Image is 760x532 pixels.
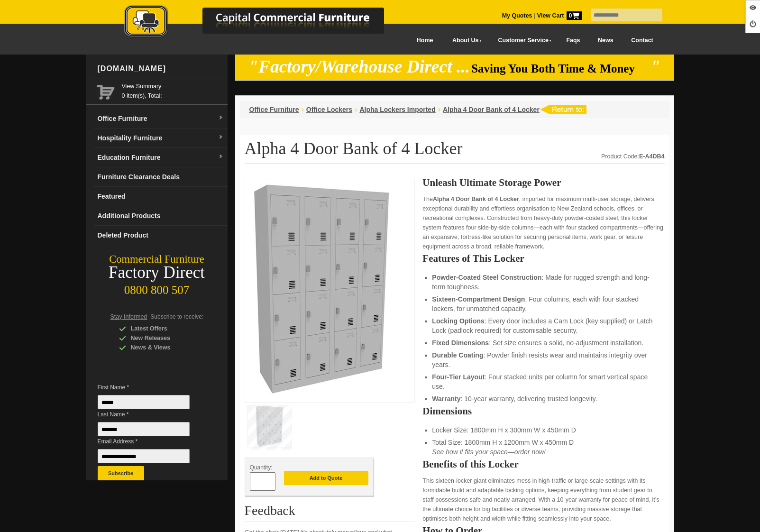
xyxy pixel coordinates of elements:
[94,187,228,206] a: Featured
[119,333,209,343] div: New Releases
[432,351,483,359] strong: Durable Coating
[438,105,440,114] li: ›
[432,339,489,347] strong: Fixed Dimensions
[432,274,541,281] strong: Powder-Coated Steel Construction
[249,106,299,113] a: Office Furniture
[433,196,519,202] strong: Alpha 4 Door Bank of 4 Locker
[245,504,415,522] h2: Feedback
[422,254,664,263] h2: Features of This Locker
[218,135,224,140] img: dropdown
[94,167,228,187] a: Furniture Clearance Deals
[86,266,228,279] div: Factory Direct
[639,153,665,160] strong: E-A4DB4
[250,183,392,394] img: Alpha 4 Door Bank of 4 Locker
[98,5,430,39] img: Capital Commercial Furniture Logo
[432,448,546,456] em: See how it fits your space—order now!
[537,12,582,19] strong: View Cart
[218,154,224,160] img: dropdown
[98,383,204,392] span: First Name *
[86,253,228,266] div: Commercial Furniture
[98,5,430,42] a: Capital Commercial Furniture Logo
[306,106,352,113] a: Office Lockers
[622,30,662,51] a: Contact
[432,338,655,348] li: : Set size ensures a solid, no-adjustment installation.
[540,105,586,114] img: return to
[567,11,582,20] span: 0
[119,324,209,333] div: Latest Offers
[122,82,224,99] span: 0 item(s), Total:
[650,57,660,76] em: "
[150,313,203,320] span: Subscribe to receive:
[355,105,357,114] li: ›
[119,343,209,352] div: News & Views
[98,466,144,480] button: Subscribe
[432,294,655,313] li: : Four columns, each with four stacked lockers, for unmatched capacity.
[86,279,228,297] div: 0800 800 507
[98,437,204,446] span: Email Address *
[443,106,540,113] a: Alpha 4 Door Bank of 4 Locker
[98,395,190,409] input: First Name *
[94,148,228,167] a: Education Furnituredropdown
[432,373,485,381] strong: Four-Tier Layout
[432,425,655,435] li: Locker Size: 1800mm H x 300mm W x 450mm D
[218,115,224,121] img: dropdown
[98,422,190,436] input: Last Name *
[422,178,664,187] h2: Unleash Ultimate Storage Power
[422,406,664,416] h2: Dimensions
[110,313,147,320] span: Stay Informed
[245,139,665,164] h1: Alpha 4 Door Bank of 4 Locker
[589,30,622,51] a: News
[284,471,368,485] button: Add to Quote
[558,30,589,51] a: Faqs
[471,62,649,75] span: Saving You Both Time & Money
[432,350,655,369] li: : Powder finish resists wear and maintains integrity over years.
[94,128,228,148] a: Hospitality Furnituredropdown
[601,152,664,161] div: Product Code:
[432,295,525,303] strong: Sixteen-Compartment Design
[442,30,487,51] a: About Us
[98,410,204,419] span: Last Name *
[94,226,228,245] a: Deleted Product
[94,55,228,83] div: [DOMAIN_NAME]
[98,449,190,463] input: Email Address *
[535,12,581,19] a: View Cart0
[502,12,532,19] a: My Quotes
[359,106,435,113] a: Alpha Lockers Imported
[432,273,655,292] li: : Made for rugged strength and long-term toughness.
[302,105,304,114] li: ›
[487,30,557,51] a: Customer Service
[122,82,224,91] a: View Summary
[432,317,484,325] strong: Locking Options
[432,316,655,335] li: : Every door includes a Cam Lock (key supplied) or Latch Lock (padlock required) for customisable...
[422,459,664,469] h2: Benefits of this Locker
[432,394,655,404] li: : 10-year warranty, delivering trusted longevity.
[248,57,470,76] em: "Factory/Warehouse Direct ...
[432,372,655,391] li: : Four stacked units per column for smart vertical space use.
[250,464,273,471] span: Quantity:
[432,395,460,403] strong: Warranty
[422,194,664,251] p: The , imported for maximum multi-user storage, delivers exceptional durability and effortless org...
[94,206,228,226] a: Additional Products
[94,109,228,128] a: Office Furnituredropdown
[422,476,664,523] p: This sixteen-locker giant eliminates mess in high-traffic or large-scale settings with its formid...
[432,438,655,457] li: Total Size: 1800mm H x 1200mm W x 450mm D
